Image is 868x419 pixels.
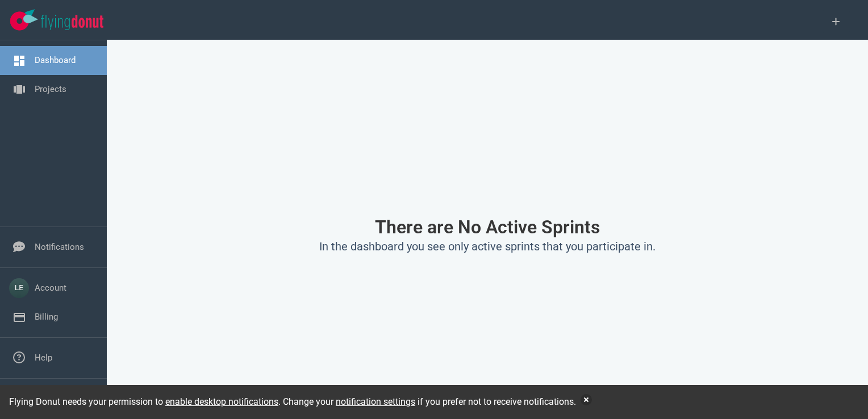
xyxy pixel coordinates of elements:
[148,217,827,237] h1: There are No Active Sprints
[278,396,576,407] span: . Change your if you prefer not to receive notifications.
[35,353,52,363] a: Help
[35,84,66,94] a: Projects
[35,242,84,252] a: Notifications
[41,15,103,30] img: Flying Donut text logo
[148,240,827,254] h2: In the dashboard you see only active sprints that you participate in.
[35,312,58,322] a: Billing
[9,396,278,407] span: Flying Donut needs your permission to
[35,283,66,293] a: Account
[336,396,415,407] a: notification settings
[165,396,278,407] a: enable desktop notifications
[35,55,76,65] a: Dashboard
